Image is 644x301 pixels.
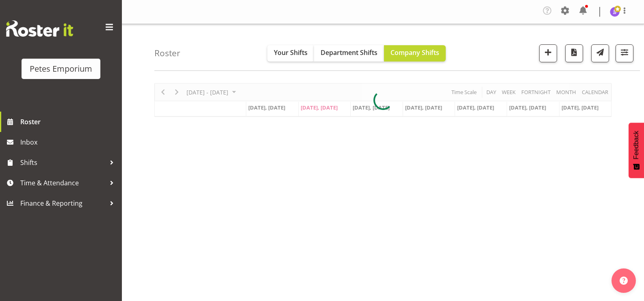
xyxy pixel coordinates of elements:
button: Download a PDF of the roster according to the set date range. [565,44,583,62]
span: Your Shifts [274,48,308,57]
span: Company Shifts [390,48,439,57]
button: Add a new shift [539,44,557,62]
span: Department Shifts [321,48,377,57]
button: Filter Shifts [616,44,633,62]
img: help-xxl-2.png [620,277,628,285]
div: Petes Emporium [30,63,92,75]
img: Rosterit website logo [6,20,73,37]
span: Time & Attendance [20,177,106,189]
button: Your Shifts [267,45,314,62]
span: Roster [20,116,118,128]
span: Finance & Reporting [20,197,106,209]
span: Feedback [633,131,640,159]
span: Shifts [20,156,106,169]
h4: Roster [154,48,180,58]
button: Feedback - Show survey [629,123,644,178]
button: Company Shifts [384,45,446,62]
img: janelle-jonkers702.jpg [610,7,620,17]
button: Department Shifts [314,45,384,62]
span: Inbox [20,136,118,148]
button: Send a list of all shifts for the selected filtered period to all rostered employees. [591,44,609,62]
